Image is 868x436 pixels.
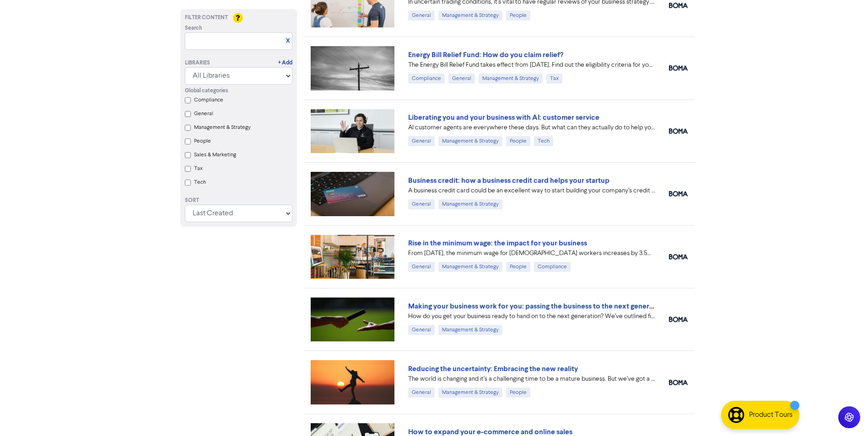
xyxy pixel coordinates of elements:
[669,65,688,71] img: boma
[438,262,502,272] div: Management & Strategy
[408,11,435,21] div: General
[194,96,223,104] label: Compliance
[822,392,868,436] iframe: Chat Widget
[408,325,435,335] div: General
[185,24,202,32] span: Search
[408,186,655,196] div: A business credit card could be an excellent way to start building your company’s credit profile....
[534,136,553,146] div: Tech
[408,50,563,59] a: Energy Bill Relief Fund: How do you claim relief?
[438,136,502,146] div: Management & Strategy
[408,74,445,84] div: Compliance
[286,37,290,44] a: X
[408,364,578,373] a: Reducing the uncertainty: Embracing the new reality
[506,11,530,21] div: People
[408,302,666,311] a: Making your business work for you: passing the business to the next generation
[194,110,213,118] label: General
[669,317,688,322] img: boma
[408,60,655,70] div: The Energy Bill Relief Fund takes effect from 1 July 2025. Find out the eligibility criteria for ...
[185,87,292,95] div: Global categories
[669,191,688,197] img: boma
[669,380,688,385] img: boma
[408,388,435,398] div: General
[438,199,502,209] div: Management & Strategy
[408,239,587,248] a: Rise in the minimum wage: the impact for your business
[506,136,530,146] div: People
[408,136,435,146] div: General
[438,325,502,335] div: Management & Strategy
[448,74,475,84] div: General
[278,59,292,67] a: + Add
[669,128,688,134] img: boma
[185,14,292,22] div: Filter Content
[408,249,655,258] div: From 1 July 2025, the minimum wage for Australian workers increases by 3.5%. We explain the numbe...
[185,59,210,67] div: Libraries
[408,262,435,272] div: General
[546,74,562,84] div: Tax
[185,197,292,205] div: Sort
[438,11,502,21] div: Management & Strategy
[506,262,530,272] div: People
[194,151,236,159] label: Sales & Marketing
[194,123,251,132] label: Management & Strategy
[194,137,211,145] label: People
[408,199,435,209] div: General
[408,312,655,321] div: How do you get your business ready to hand on to the next generation? We’ve outlined five key ste...
[534,262,571,272] div: Compliance
[438,388,502,398] div: Management & Strategy
[408,176,609,185] a: Business credit: how a business credit card helps your startup
[408,374,655,384] div: The world is changing and it’s a challenging time to be a mature business. But we’ve got a three-...
[194,165,203,173] label: Tax
[669,3,688,8] img: boma
[194,178,206,186] label: Tech
[506,388,530,398] div: People
[479,74,543,84] div: Management & Strategy
[669,254,688,260] img: boma
[408,113,599,122] a: Liberating you and your business with AI: customer service
[408,123,655,133] div: AI customer agents are everywhere these days. But what can they actually do to help your customer...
